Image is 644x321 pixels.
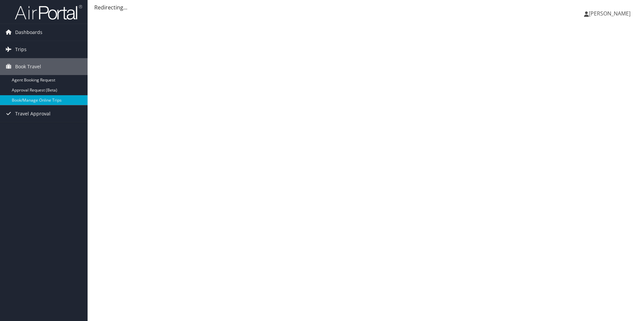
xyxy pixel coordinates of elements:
[15,41,27,58] span: Trips
[15,58,41,75] span: Book Travel
[15,105,51,122] span: Travel Approval
[15,24,42,41] span: Dashboards
[589,10,631,17] span: [PERSON_NAME]
[94,3,637,11] div: Redirecting...
[584,3,637,24] a: [PERSON_NAME]
[15,4,82,20] img: airportal-logo.png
